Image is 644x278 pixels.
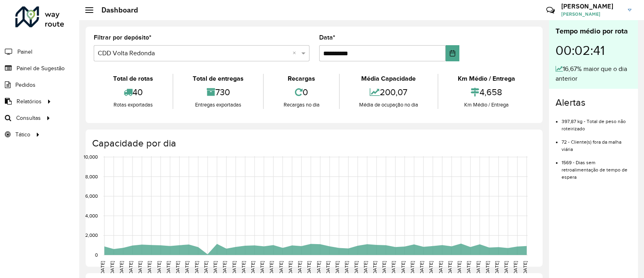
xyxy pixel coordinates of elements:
div: 200,07 [342,84,436,101]
text: [DATE] [175,261,180,276]
text: [DATE] [137,261,143,276]
text: 0 [95,252,98,257]
text: [DATE] [306,261,311,276]
text: [DATE] [184,261,189,276]
div: 40 [96,84,170,101]
text: [DATE] [166,261,171,276]
h2: Dashboard [93,6,138,15]
text: [DATE] [381,261,387,276]
text: [DATE] [494,261,499,276]
text: [DATE] [259,261,265,276]
text: [DATE] [438,261,443,276]
text: [DATE] [372,261,377,276]
text: [DATE] [194,261,199,276]
text: 10,000 [84,154,98,159]
text: [DATE] [147,261,152,276]
text: [DATE] [447,261,452,276]
text: [DATE] [119,261,124,276]
text: [DATE] [391,261,396,276]
div: 4,658 [440,84,532,101]
div: Recargas no dia [266,101,337,109]
div: Km Médio / Entrega [440,101,532,109]
div: Tempo médio por rota [556,26,631,37]
div: Rotas exportadas [96,101,170,109]
text: [DATE] [344,261,349,276]
label: Filtrar por depósito [94,33,152,42]
div: Média Capacidade [342,74,436,84]
span: Pedidos [15,81,36,89]
text: 6,000 [85,193,98,199]
div: Média de ocupação no dia [342,101,436,109]
text: [DATE] [522,261,528,276]
div: 0 [266,84,337,101]
text: [DATE] [363,261,368,276]
span: Consultas [16,114,41,122]
span: [PERSON_NAME] [561,10,622,18]
text: [DATE] [288,261,293,276]
text: [DATE] [354,261,359,276]
div: 16,67% maior que o dia anterior [556,64,631,84]
text: [DATE] [213,261,218,276]
h3: [PERSON_NAME] [561,2,622,10]
text: [DATE] [232,261,237,276]
div: Total de rotas [96,74,170,84]
text: [DATE] [109,261,115,276]
h4: Alertas [556,97,631,109]
text: 8,000 [85,174,98,179]
div: 730 [175,84,261,101]
li: 72 - Cliente(s) fora da malha viária [562,132,631,153]
text: [DATE] [410,261,415,276]
span: Relatórios [17,97,42,106]
text: [DATE] [250,261,255,276]
text: [DATE] [316,261,321,276]
text: [DATE] [156,261,162,276]
div: 00:02:41 [556,37,631,64]
button: Choose Date [446,45,459,61]
li: 1569 - Dias sem retroalimentação de tempo de espera [562,153,631,181]
text: [DATE] [297,261,302,276]
text: [DATE] [466,261,471,276]
text: [DATE] [503,261,509,276]
text: [DATE] [457,261,462,276]
text: [DATE] [222,261,227,276]
text: [DATE] [476,261,481,276]
div: Recargas [266,74,337,84]
span: Painel [17,48,32,56]
text: [DATE] [269,261,274,276]
span: Tático [15,130,30,139]
text: 4,000 [85,213,98,218]
text: [DATE] [203,261,208,276]
span: Painel de Sugestão [17,64,65,73]
text: [DATE] [513,261,518,276]
text: [DATE] [325,261,330,276]
text: [DATE] [241,261,246,276]
span: Clear all [293,48,299,58]
li: 397,87 kg - Total de peso não roteirizado [562,112,631,132]
text: [DATE] [128,261,133,276]
div: Entregas exportadas [175,101,261,109]
label: Data [319,33,335,42]
h4: Capacidade por dia [92,138,535,149]
text: 2,000 [85,233,98,238]
text: [DATE] [278,261,284,276]
text: [DATE] [100,261,105,276]
text: [DATE] [485,261,490,276]
text: [DATE] [419,261,424,276]
a: Contato Rápido [542,2,559,19]
div: Km Médio / Entrega [440,74,532,84]
text: [DATE] [400,261,406,276]
text: [DATE] [335,261,340,276]
text: [DATE] [428,261,434,276]
div: Total de entregas [175,74,261,84]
